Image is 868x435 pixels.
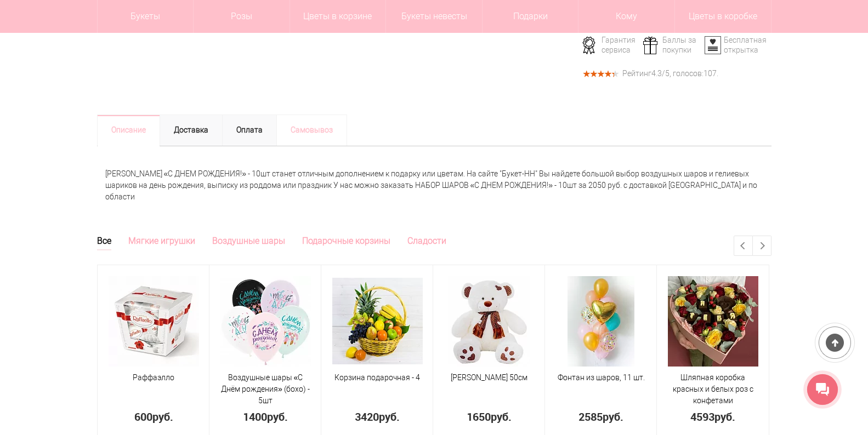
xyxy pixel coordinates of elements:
img: Шляпная коробка красных и белых роз с конфетами [668,276,758,367]
img: Раффаэлло [109,276,199,367]
a: Раффаэлло [133,373,174,382]
a: Корзина подарочная - 4 [334,373,420,382]
span: 4593 [690,409,714,424]
span: руб. [491,409,512,424]
a: Фонтан из шаров, 11 шт. [558,373,645,382]
div: Бесплатная открытка [701,35,764,55]
span: руб. [152,409,173,424]
a: Next [753,236,771,255]
a: Сладости [407,236,446,249]
span: руб. [379,409,400,424]
img: Медведь Тони 50см [448,276,530,367]
span: 600 [134,409,152,424]
span: 1650 [467,409,491,424]
div: Гарантия сервиса [578,35,642,55]
a: Описание [97,115,160,146]
a: Оплата [222,115,277,146]
a: Все [97,236,111,250]
span: 1400 [243,409,267,424]
div: [PERSON_NAME] «С ДНЕМ РОЖДЕНИЯ!» - 10шт станет отличным дополнением к подарку или цветам. На сайт... [97,163,771,208]
a: Previous [734,236,752,255]
img: Воздушные шары «С Днём рождения» (бохо) - 5шт [220,276,311,367]
span: руб. [603,409,623,424]
span: 107 [704,69,717,78]
div: Баллы за покупки [639,35,702,55]
span: 3420 [355,409,379,424]
img: Фонтан из шаров, 11 шт. [568,276,634,367]
span: руб. [267,409,288,424]
img: Корзина подарочная - 4 [332,278,423,364]
span: руб. [714,409,735,424]
span: 4.3 [651,69,662,78]
a: Воздушные шары [212,236,285,249]
a: Подарочные корзины [302,236,390,249]
a: Мягкие игрушки [128,236,195,249]
span: 2585 [578,409,603,424]
a: [PERSON_NAME] 50см [451,373,527,382]
a: Доставка [160,115,223,146]
a: Самовывоз [276,115,347,146]
a: Воздушные шары «С Днём рождения» (бохо) - 5шт [221,373,310,405]
div: Рейтинг /5, голосов: . [622,71,718,77]
a: Шляпная коробка красных и белых роз с конфетами [673,373,753,405]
